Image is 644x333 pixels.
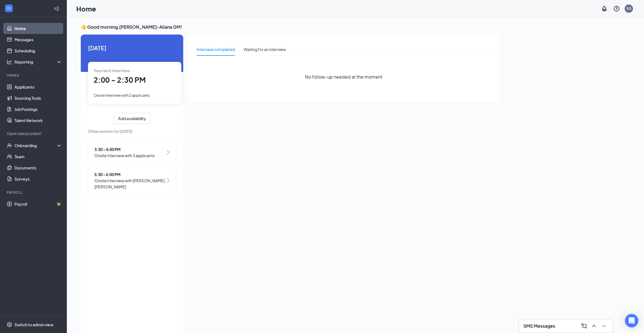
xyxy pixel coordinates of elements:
svg: QuestionInfo [613,5,620,12]
span: Other events for [DATE] [88,128,176,134]
div: SG [626,6,631,11]
h3: 👋 Good morning, [PERSON_NAME]-Aliana GM ! [81,24,500,30]
div: Onboarding [14,143,57,148]
div: Interview completed [197,46,235,52]
div: Switch to admin view [14,322,53,327]
svg: Collapse [54,6,59,11]
a: PayrollCrown [14,198,62,210]
svg: ChevronUp [591,323,597,329]
span: Onsite Interview with 2 applicants [94,93,150,98]
a: Sourcing Tools [14,93,62,104]
div: Payroll [7,190,61,195]
div: Waiting for an interview [244,46,286,52]
a: Scheduling [14,45,62,56]
a: Applicants [14,81,62,93]
svg: Minimize [601,323,608,329]
button: ComposeMessage [580,322,589,330]
a: Team [14,151,62,162]
a: Messages [14,34,62,45]
span: 3:30 - 4:00 PM [94,146,155,152]
button: ChevronUp [590,322,599,330]
a: Surveys [14,173,62,184]
div: Open Intercom Messenger [625,314,638,327]
a: Documents [14,162,62,173]
svg: WorkstreamLogo [6,6,12,11]
a: Job Postings [14,104,62,115]
svg: UserCheck [7,143,12,148]
span: 2:00 - 2:30 PM [94,75,146,84]
span: [DATE] [88,43,176,52]
svg: Analysis [7,59,12,65]
svg: Notifications [601,5,608,12]
a: Talent Network [14,115,62,126]
button: Add availability [113,113,151,124]
div: Reporting [14,59,62,65]
span: 5:30 - 6:00 PM [94,171,165,178]
span: Your next interview [94,68,130,73]
div: Hiring [7,73,61,78]
div: Team Management [7,132,61,136]
span: Onsite Interview with 3 applicants [94,152,155,159]
span: No follow-up needed at the moment [305,73,382,80]
span: Onsite Interview with [PERSON_NAME] [PERSON_NAME] [94,178,165,190]
h1: Home [76,4,96,13]
button: Minimize [600,322,609,330]
svg: ComposeMessage [581,323,587,329]
a: Home [14,23,62,34]
svg: Settings [7,322,12,327]
h3: SMS Messages [523,323,555,329]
